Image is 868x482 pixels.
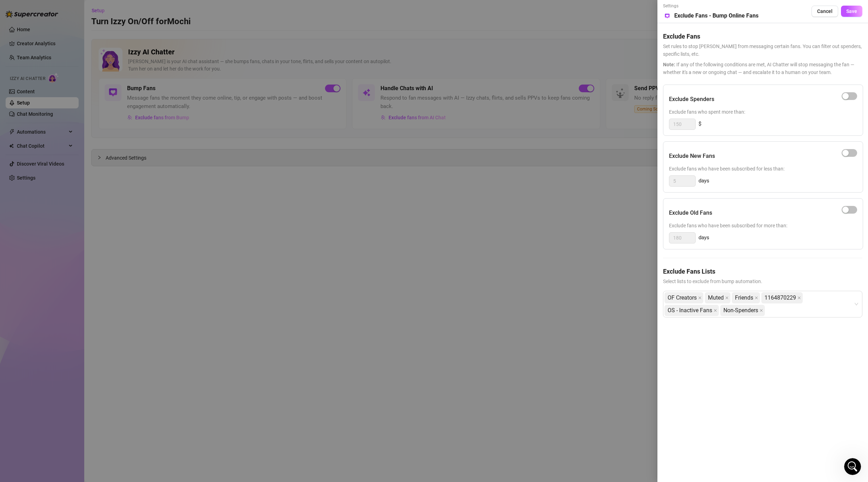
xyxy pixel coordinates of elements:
span: Exclude fans who have been subscribed for more than: [669,222,857,229]
iframe: Intercom live chat [844,458,861,475]
span: Friends [732,292,760,303]
span: OF Creators [664,292,703,303]
span: OF Creators [668,293,697,303]
span: close [725,296,729,300]
h5: Exclude Fans Lists [663,267,862,276]
h5: Exclude Old Fans [669,209,712,217]
span: OS - Inactive Fans [664,305,719,316]
span: Muted [708,293,724,303]
h5: Exclude Fans - Bump Online Fans [674,12,758,20]
span: 1164870229 [764,293,796,303]
span: days [698,234,709,242]
span: Muted [705,292,730,303]
span: Save [846,8,857,14]
span: Exclude fans who spent more than: [669,108,857,116]
button: Cancel [811,6,838,17]
span: close [760,309,763,312]
span: Cancel [817,8,833,14]
span: Friends [735,293,753,303]
button: Save [841,6,862,17]
span: Exclude fans who have been subscribed for less than: [669,165,857,173]
span: 1164870229 [761,292,803,303]
span: OS - Inactive Fans [668,305,712,316]
h5: Exclude Spenders [669,95,714,103]
span: close [797,296,801,300]
span: Select lists to exclude from bump automation. [663,277,862,285]
span: Non-Spenders [720,305,765,316]
span: close [755,296,758,300]
span: Non-Spenders [723,305,758,316]
h5: Exclude New Fans [669,152,715,160]
span: days [698,177,709,185]
span: If any of the following conditions are met, AI Chatter will stop messaging the fan — whether it's... [663,61,862,76]
span: close [714,309,717,312]
h5: Exclude Fans [663,32,862,41]
span: Set rules to stop [PERSON_NAME] from messaging certain fans. You can filter out spenders, specifi... [663,42,862,58]
span: close [698,296,702,300]
span: Note: [663,62,675,67]
span: $ [698,120,701,128]
span: Settings [663,3,758,9]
